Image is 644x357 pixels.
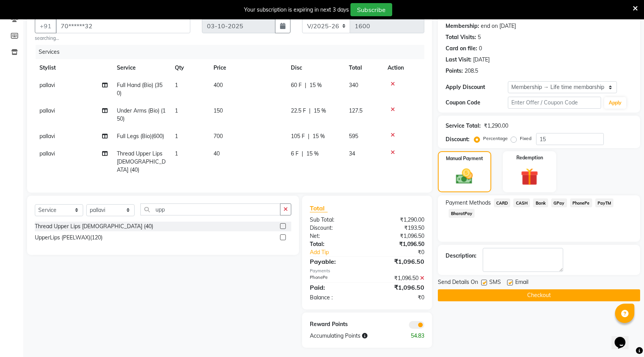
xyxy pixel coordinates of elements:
div: Services [36,45,430,59]
div: Payable: [304,257,367,266]
input: Search or Scan [140,203,280,215]
span: 15 % [313,132,325,140]
div: Thread Upper Lips [DEMOGRAPHIC_DATA] (40) [35,222,153,231]
div: PhonePe [304,274,367,282]
div: UpperLips (PEELWAX)(120) [35,234,102,242]
div: 208.5 [465,67,478,75]
button: +91 [35,19,56,33]
div: ₹0 [367,294,430,302]
span: 15 % [314,107,326,115]
div: Paid: [304,283,367,292]
span: 15 % [306,150,319,158]
span: SMS [489,278,501,288]
span: 105 F [291,132,305,140]
div: Discount: [446,135,470,143]
th: Price [209,59,286,77]
span: Under Arms (Bio) (150) [117,107,166,122]
th: Qty [170,59,209,77]
span: PayTM [595,198,614,207]
span: Send Details On [438,278,478,288]
div: Balance : [304,294,367,302]
small: searching... [35,35,190,42]
div: ₹1,096.50 [367,240,430,248]
div: Payments [310,268,424,274]
div: ₹0 [378,248,430,256]
div: Coupon Code [446,99,508,107]
div: Last Visit: [446,56,471,64]
span: pallavi [39,82,55,89]
span: CASH [513,198,530,207]
span: Thread Upper Lips [DEMOGRAPHIC_DATA] (40) [117,150,166,173]
span: | [302,150,303,158]
th: Total [344,59,383,77]
div: Discount: [304,224,367,232]
span: 1 [175,107,178,114]
span: 1 [175,150,178,157]
button: Subscribe [350,3,392,16]
span: Email [515,278,528,288]
div: ₹1,096.50 [367,232,430,240]
img: _cash.svg [451,167,478,186]
span: | [309,107,311,115]
label: Percentage [483,135,508,142]
div: ₹1,290.00 [367,216,430,224]
div: ₹1,096.50 [367,283,430,292]
div: ₹1,290.00 [484,122,508,130]
span: BharatPay [449,209,475,218]
div: Accumulating Points [304,332,398,340]
span: PhonePe [570,198,592,207]
span: | [308,132,309,140]
span: pallavi [39,150,55,157]
a: Add Tip [304,248,378,256]
div: Total Visits: [446,33,476,41]
div: ₹193.50 [367,224,430,232]
span: 700 [214,133,223,140]
div: ₹1,096.50 [367,257,430,266]
img: _gift.svg [515,166,544,188]
span: 595 [349,133,358,140]
span: 1 [175,82,178,89]
div: Description: [446,252,477,260]
div: Sub Total: [304,216,367,224]
th: Disc [286,59,344,77]
span: 400 [214,82,223,89]
div: Service Total: [446,122,481,130]
span: | [305,81,306,89]
th: Action [383,59,424,77]
span: 22.5 F [291,107,306,115]
div: ₹1,096.50 [367,274,430,282]
label: Redemption [516,154,543,161]
div: end on [DATE] [481,22,516,30]
div: 54.83 [398,332,430,340]
span: 127.5 [349,107,362,114]
span: Payment Methods [446,199,491,207]
span: 34 [349,150,355,157]
th: Service [112,59,170,77]
span: 15 % [309,81,322,89]
div: Reward Points [304,320,367,329]
div: Your subscription is expiring in next 3 days [244,6,349,14]
div: 0 [479,44,482,53]
label: Manual Payment [446,155,483,162]
th: Stylist [35,59,112,77]
span: Total [310,204,328,212]
span: Full Hand (Bio) (350) [117,82,162,97]
span: GPay [551,198,567,207]
button: Apply [604,97,626,109]
button: Checkout [438,289,640,301]
div: Card on file: [446,44,477,53]
span: 40 [214,150,220,157]
div: Points: [446,67,463,75]
span: pallavi [39,133,55,140]
div: Net: [304,232,367,240]
span: 1 [175,133,178,140]
div: Total: [304,240,367,248]
label: Fixed [520,135,531,142]
div: [DATE] [473,56,490,64]
div: Membership: [446,22,479,30]
iframe: chat widget [612,326,636,349]
input: Search by Name/Mobile/Email/Code [56,19,190,33]
span: 60 F [291,81,302,89]
div: 5 [478,33,481,41]
span: 340 [349,82,358,89]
